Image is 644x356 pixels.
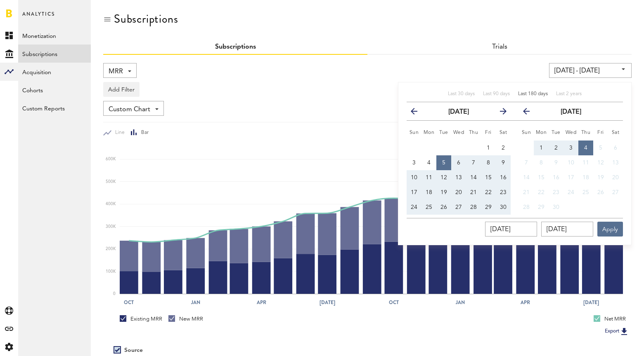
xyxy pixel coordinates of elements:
button: Export [602,326,632,337]
span: Custom Chart [109,103,150,117]
span: 8 [540,160,543,166]
button: 19 [593,170,608,185]
img: Export [619,326,629,336]
button: 19 [436,185,451,200]
span: 25 [426,204,432,210]
button: 6 [608,141,623,155]
a: Subscriptions [18,44,91,63]
div: Subscriptions [114,12,178,26]
button: 30 [549,200,563,215]
span: 19 [597,175,604,180]
button: 14 [466,170,481,185]
span: 16 [553,175,559,180]
button: 26 [436,200,451,215]
text: 400K [106,202,116,206]
span: 20 [455,190,462,195]
button: 7 [519,155,534,170]
small: Tuesday [439,130,448,135]
span: 11 [582,160,589,166]
a: Custom Reports [18,99,91,117]
button: 8 [534,155,549,170]
span: 14 [470,175,477,180]
button: 1 [481,141,496,155]
button: 3 [563,141,578,155]
text: [DATE] [583,299,599,306]
span: 7 [472,160,475,166]
small: Sunday [410,130,419,135]
text: [DATE] [320,299,335,306]
span: Bar [137,129,149,136]
small: Monday [536,130,547,135]
span: 29 [538,204,545,210]
button: 25 [578,185,593,200]
span: 4 [427,160,431,166]
span: 1 [540,145,543,151]
button: 12 [436,170,451,185]
input: __/__/____ [485,222,537,237]
div: Existing MRR [120,315,162,323]
span: 22 [485,190,492,195]
button: 21 [466,185,481,200]
small: Saturday [500,130,507,135]
button: 7 [466,155,481,170]
button: 22 [481,185,496,200]
span: 3 [412,160,416,166]
span: 6 [457,160,460,166]
span: Last 90 days [483,91,510,96]
text: Oct [389,299,399,306]
span: Last 180 days [518,91,548,96]
button: 24 [407,200,421,215]
span: 15 [485,175,492,180]
button: 10 [563,155,578,170]
span: 5 [442,160,445,166]
button: 29 [534,200,549,215]
span: 21 [523,190,530,195]
button: 4 [578,141,593,155]
span: 27 [455,204,462,210]
span: 4 [584,145,587,151]
small: Tuesday [552,130,561,135]
span: 28 [470,204,477,210]
span: 10 [568,160,574,166]
text: 300K [106,225,116,229]
span: Analytics [22,9,55,26]
button: 1 [534,141,549,155]
span: 22 [538,190,545,195]
span: 10 [411,175,417,180]
span: 5 [599,145,602,151]
button: 13 [451,170,466,185]
button: 2 [549,141,563,155]
span: 6 [614,145,617,151]
text: Jan [455,299,465,306]
text: 600K [106,157,116,162]
span: 29 [485,204,492,210]
strong: [DATE] [561,109,581,115]
span: Last 2 years [556,91,582,96]
span: 3 [569,145,573,151]
span: Support [17,6,47,13]
button: 13 [608,155,623,170]
button: 3 [407,155,421,170]
span: 9 [502,160,505,166]
small: Thursday [469,130,478,135]
span: 1 [487,145,490,151]
button: 25 [421,200,436,215]
span: 24 [411,204,417,210]
span: 9 [554,160,558,166]
button: 20 [451,185,466,200]
span: 17 [411,190,417,195]
text: 200K [106,247,116,251]
button: 6 [451,155,466,170]
button: 26 [593,185,608,200]
text: 100K [106,269,116,274]
small: Wednesday [453,130,464,135]
button: 17 [563,170,578,185]
span: 2 [554,145,558,151]
button: 5 [593,141,608,155]
button: 21 [519,185,534,200]
span: 25 [582,190,589,195]
button: 17 [407,185,421,200]
div: Net MRR [594,315,626,323]
button: 29 [481,200,496,215]
span: 26 [597,190,604,195]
